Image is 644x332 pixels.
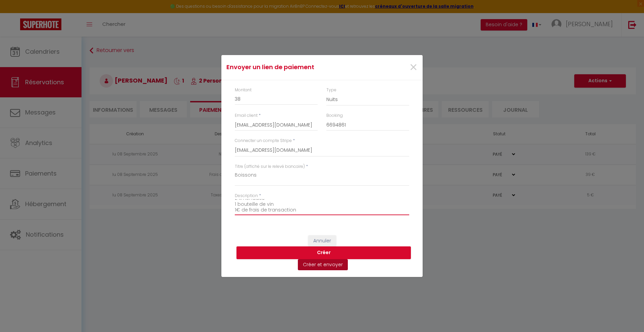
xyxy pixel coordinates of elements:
[298,259,348,271] button: Créer et envoyer
[235,138,292,144] label: Connecter un compte Stripe
[235,112,258,119] label: Email client
[235,163,305,170] label: Titre (affiché sur le relevé bancaire)
[226,62,351,72] h4: Envoyer un lien de paiement
[326,87,336,93] label: Type
[235,87,252,93] label: Montant
[409,57,418,78] span: ×
[326,112,343,119] label: Booking
[308,235,336,247] button: Annuler
[5,3,25,23] button: Ouvrir le widget de chat LiveChat
[235,193,258,199] label: Description
[409,60,418,75] button: Close
[236,246,411,259] button: Créer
